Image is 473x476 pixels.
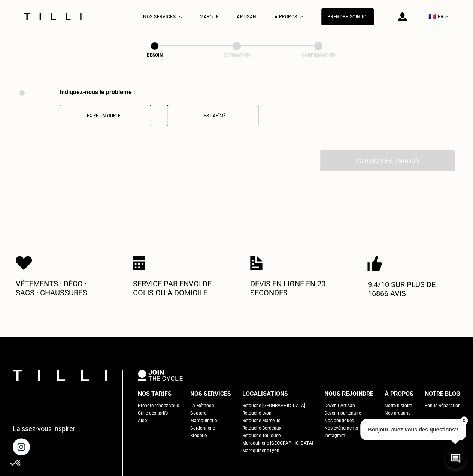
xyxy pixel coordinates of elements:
a: Prendre rendez-vous [138,402,179,409]
p: Laissez-vous inspirer [13,425,75,433]
a: Broderie [190,432,207,439]
div: Confirmation [281,52,356,58]
a: Retouche Bordeaux [242,424,281,432]
img: logo Join The Cycle [138,370,183,381]
img: logo Tilli [13,370,107,381]
a: Artisan [237,14,257,19]
a: Retouche [GEOGRAPHIC_DATA] [242,402,305,409]
p: Bonjour, avez-vous des questions? [360,419,466,440]
a: Maroquinerie [GEOGRAPHIC_DATA] [242,439,313,447]
a: Nos événements [324,424,358,432]
div: Localisations [242,388,288,400]
img: Icon [250,256,263,270]
img: Logo du service de couturière Tilli [21,13,84,20]
a: Bonus Réparation [425,402,461,409]
img: menu déroulant [445,16,448,18]
a: Prendre soin ici [321,8,374,25]
button: Il est abîmé [167,105,258,126]
a: Retouche Lyon [242,409,272,417]
button: Faire un ourlet [60,105,151,126]
p: Vêtements · Déco · Sacs · Chaussures [16,279,106,297]
div: Nos services [190,388,231,400]
div: Indiquez-nous le problème : [60,88,258,96]
a: Grille des tarifs [138,409,168,417]
button: X [460,416,467,425]
img: icône connexion [398,12,407,21]
p: Devis en ligne en 20 secondes [250,279,340,297]
p: Il est abîmé [171,113,254,118]
div: Estimation [199,52,274,58]
a: Maroquinerie Lyon [242,447,279,454]
a: Nos boutiques [324,417,354,424]
a: Aide [138,417,147,424]
div: Nos tarifs [138,388,172,400]
div: Besoin [117,52,192,58]
a: Devenir partenaire [324,409,361,417]
a: Instagram [324,432,345,439]
p: 9.4/10 sur plus de 16866 avis [367,280,457,298]
a: Nos artisans [385,409,410,417]
div: À propos [385,388,413,400]
img: Icon [133,256,145,270]
a: Couture [190,409,206,417]
div: Nous rejoindre [324,388,373,400]
img: Menu déroulant à propos [300,16,303,18]
a: Devenir Artisan [324,402,355,409]
a: Notre histoire [385,402,412,409]
a: Marque [200,14,219,19]
p: Faire un ourlet [64,113,147,118]
a: Retouche Toulouse [242,432,281,439]
p: Service par envoi de colis ou à domicile [133,279,223,297]
img: Icon [367,256,382,271]
a: Retouche Marseille [242,417,280,424]
span: 🇫🇷 [428,13,436,20]
a: Maroquinerie [190,417,217,424]
img: page instagram de Tilli une retoucherie à domicile [13,438,30,455]
img: Icon [16,256,32,270]
a: La Méthode [190,402,214,409]
img: Menu déroulant [179,16,182,18]
div: Notre blog [425,388,460,400]
a: Cordonnerie [190,424,215,432]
